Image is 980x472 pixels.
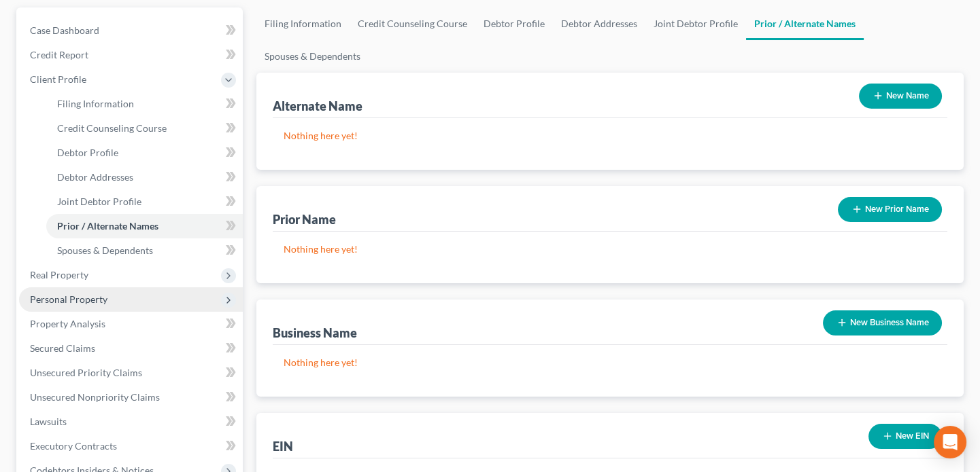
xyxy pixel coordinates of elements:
p: Nothing here yet! [284,129,936,143]
a: Debtor Addresses [46,165,243,189]
a: Secured Claims [19,336,243,361]
a: Debtor Profile [46,141,243,165]
a: Filing Information [256,7,350,40]
div: Business Name [273,325,357,341]
div: Prior Name [273,211,336,228]
a: Credit Report [19,43,243,67]
span: Lawsuits [30,416,67,427]
a: Case Dashboard [19,18,243,43]
div: Open Intercom Messenger [934,426,966,458]
a: Lawsuits [19,410,243,434]
span: Unsecured Priority Claims [30,367,142,378]
span: Prior / Alternate Names [57,220,158,232]
a: Filing Information [46,92,243,116]
a: Debtor Addresses [553,7,645,40]
a: Joint Debtor Profile [645,7,746,40]
span: Real Property [30,269,88,280]
a: Prior / Alternate Names [746,7,864,40]
p: Nothing here yet! [284,242,936,256]
button: New Business Name [823,310,942,335]
a: Credit Counseling Course [46,116,243,141]
a: Property Analysis [19,312,243,336]
span: Debtor Profile [57,147,118,158]
span: Personal Property [30,293,107,305]
a: Credit Counseling Course [350,7,475,40]
div: Alternate Name [273,98,362,114]
a: Prior / Alternate Names [46,214,243,238]
a: Unsecured Priority Claims [19,361,243,385]
span: Credit Report [30,49,88,60]
button: New Prior Name [838,197,942,222]
button: New EIN [868,424,942,449]
a: Debtor Profile [475,7,553,40]
span: Joint Debtor Profile [57,196,141,207]
a: Executory Contracts [19,434,243,458]
button: New Name [859,84,942,109]
a: Unsecured Nonpriority Claims [19,385,243,410]
a: Joint Debtor Profile [46,189,243,214]
span: Debtor Addresses [57,171,133,183]
div: EIN [273,438,293,454]
a: Spouses & Dependents [256,40,369,73]
span: Executory Contracts [30,440,117,452]
span: Property Analysis [30,318,105,329]
span: Secured Claims [30,342,95,354]
span: Spouses & Dependents [57,244,153,256]
span: Credit Counseling Course [57,122,167,134]
span: Unsecured Nonpriority Claims [30,391,160,403]
a: Spouses & Dependents [46,238,243,263]
span: Filing Information [57,98,134,109]
p: Nothing here yet! [284,356,936,369]
span: Case Dashboard [30,24,99,36]
span: Client Profile [30,73,86,85]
